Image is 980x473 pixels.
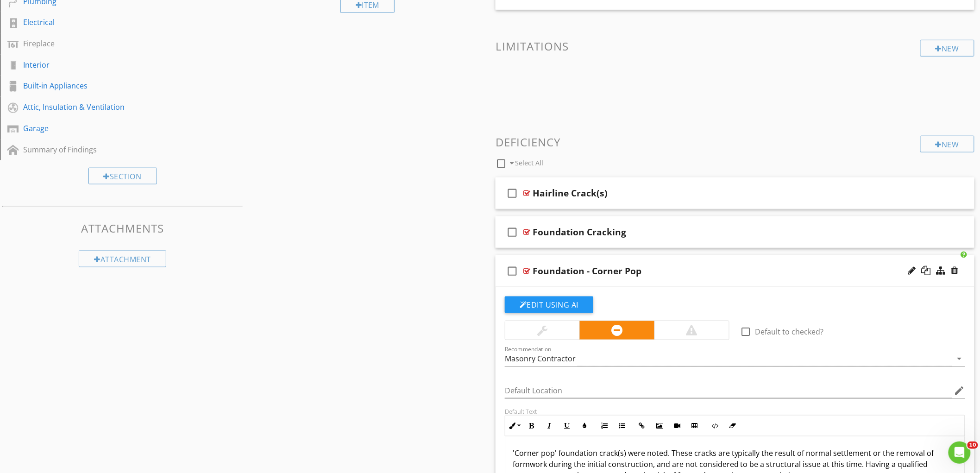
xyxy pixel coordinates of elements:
div: Hairline Crack(s) [533,188,608,199]
button: Insert Link (Ctrl+K) [633,417,651,435]
button: Insert Video [668,417,686,435]
span: 10 [967,441,978,449]
button: Ordered List [596,417,613,435]
span: Select All [515,158,543,167]
div: Masonry Contractor [505,354,576,363]
i: edit [954,385,965,396]
button: Insert Image (Ctrl+P) [651,417,668,435]
button: Insert Table [686,417,704,435]
div: Garage [23,123,201,134]
div: Foundation - Corner Pop [533,265,641,277]
div: New [920,40,974,57]
div: Foundation Cracking [533,227,626,238]
button: Italic (Ctrl+I) [540,417,558,435]
div: Default Text [505,408,965,415]
button: Colors [576,417,593,435]
div: Summary of Findings [23,144,201,155]
iframe: Intercom live chat [949,441,971,464]
div: Electrical [23,17,201,28]
h3: Deficiency [496,136,974,148]
i: check_box_outline_blank [505,260,520,282]
i: arrow_drop_down [954,353,965,364]
i: check_box_outline_blank [505,221,520,243]
div: Fireplace [23,38,201,49]
div: Attic, Insulation & Ventilation [23,101,201,113]
div: Section [88,168,157,184]
button: Edit Using AI [505,296,593,313]
div: Interior [23,59,201,70]
input: Default Location [505,383,952,398]
button: Code View [706,417,723,435]
div: New [920,136,974,152]
div: Built-in Appliances [23,80,201,91]
button: Unordered List [613,417,631,435]
div: Attachment [79,251,166,267]
button: Inline Style [505,417,523,435]
button: Bold (Ctrl+B) [523,417,540,435]
label: Default to checked? [755,327,824,336]
button: Underline (Ctrl+U) [558,417,576,435]
button: Clear Formatting [723,417,741,435]
h3: Limitations [496,40,974,52]
i: check_box_outline_blank [505,182,520,204]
